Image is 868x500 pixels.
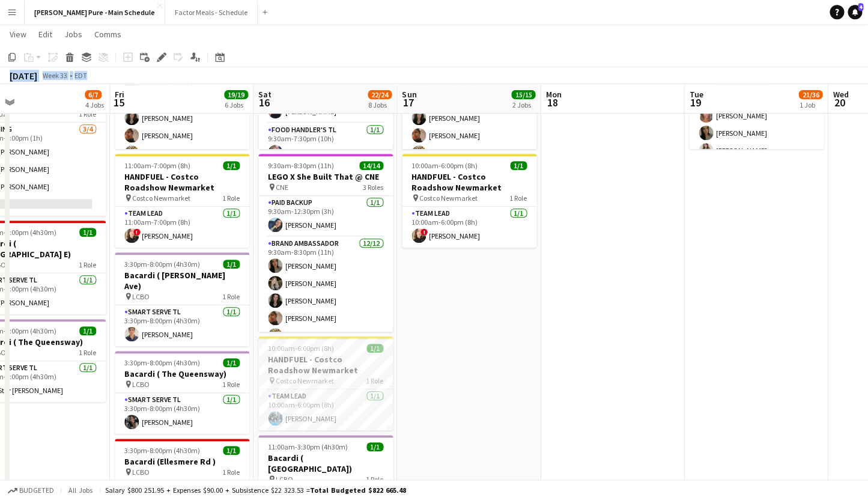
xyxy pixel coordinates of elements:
span: Total Budgeted $822 665.48 [310,486,406,495]
button: Budgeted [6,484,56,497]
span: Comms [94,29,121,40]
a: Edit [34,26,57,42]
span: Budgeted [19,486,54,495]
a: 4 [848,5,862,19]
a: Comms [90,26,126,42]
div: EDT [74,71,87,80]
span: View [10,29,26,40]
button: Factor Meals - Schedule [165,1,258,24]
a: Jobs [59,26,87,42]
button: [PERSON_NAME] Pure - Main Schedule [25,1,165,24]
span: All jobs [66,486,95,495]
a: View [5,26,31,42]
div: [DATE] [10,70,37,82]
div: Salary $800 251.95 + Expenses $90.00 + Subsistence $22 323.53 = [105,486,406,495]
span: 4 [858,3,863,11]
span: Week 33 [40,71,70,80]
span: Edit [38,29,52,40]
span: Jobs [64,29,82,40]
